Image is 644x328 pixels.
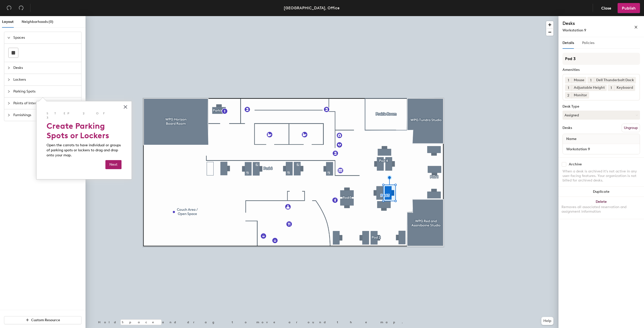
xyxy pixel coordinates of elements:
span: Desks [13,62,78,74]
span: Furnishings [13,109,78,121]
span: Spaces [13,32,78,43]
button: Assigned [562,111,640,120]
span: Details [562,41,574,45]
div: Desk Type [562,105,640,109]
span: collapsed [7,102,10,105]
span: 1 [568,78,569,83]
span: Publish [622,6,636,11]
span: close [634,25,638,29]
h4: Desks [562,20,618,27]
span: Custom Resource [31,318,60,322]
button: Delete [558,197,644,219]
button: Undo (⌘ + Z) [4,3,14,13]
span: collapsed [7,78,10,81]
span: undo [7,5,12,10]
span: Parking Spots [13,86,78,97]
span: Workstation 9 [562,28,586,32]
span: collapsed [7,114,10,117]
p: Step 2 of 3 [47,111,122,120]
div: Dell Thunderbolt Dock [594,77,636,83]
span: 2 [567,93,569,98]
button: Next [105,160,122,169]
span: 1 [590,78,591,83]
div: Mouse [572,77,586,83]
div: When a desk is archived it's not active in any user-facing features. Your organization is not bil... [562,169,640,183]
button: Ungroup [622,124,640,132]
div: Adjustable Height [572,84,607,91]
input: Unnamed desk [564,146,639,153]
span: Close [601,6,611,11]
button: Duplicate [558,187,644,197]
button: Help [541,317,553,325]
span: Points of Interest [13,98,78,109]
button: Redo (⌘ + ⇧ + Z) [16,3,26,13]
span: 1 [611,85,612,90]
span: Neighborhoods (0) [22,20,53,24]
span: Lockers [13,74,78,85]
span: collapsed [7,66,10,69]
div: [GEOGRAPHIC_DATA], Office [284,5,340,11]
span: Name [564,134,579,144]
span: expanded [7,36,10,39]
div: Keyboard [614,84,635,91]
div: Amenities [562,68,640,72]
div: Desks [562,126,572,130]
p: Open the carrots to have individual or groups of parking spots or lockers to drag and drop onto y... [47,143,122,158]
div: Archive [569,162,582,166]
div: Monitor [572,92,589,99]
span: Layout [2,20,14,24]
button: Close [123,103,128,111]
span: 1 [568,85,569,90]
span: Policies [582,41,594,45]
span: collapsed [7,90,10,93]
h2: Create Parking Spots or Lockers [47,121,122,140]
div: Removes all associated reservation and assignment information [561,205,641,214]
